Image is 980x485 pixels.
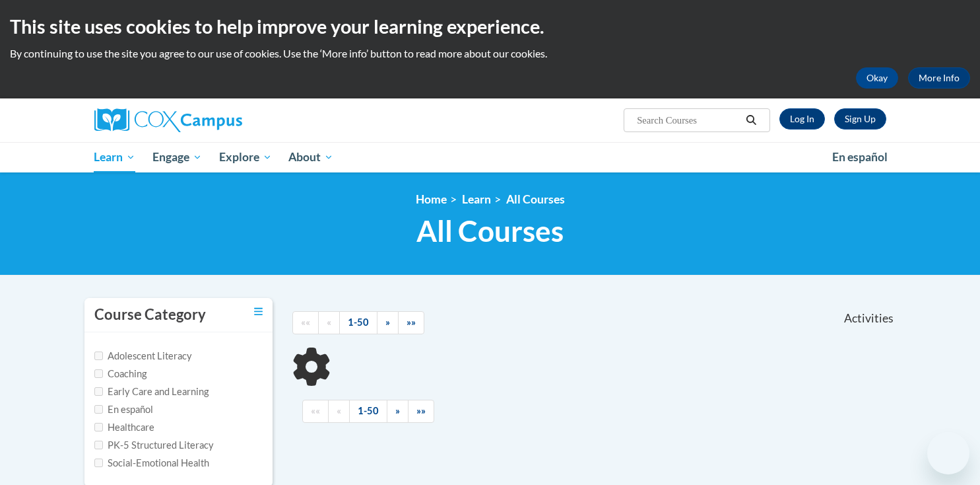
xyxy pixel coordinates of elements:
[144,142,211,172] a: Engage
[327,317,331,328] span: «
[280,142,342,172] a: About
[94,459,103,467] input: Checkbox for Options
[292,311,319,334] a: Begining
[94,402,153,417] label: En español
[75,142,906,172] div: Main menu
[10,13,970,40] h2: This site uses cookies to help improve your learning experience.
[856,67,898,89] button: Okay
[94,349,192,363] label: Adolescent Literacy
[302,400,329,423] a: Begining
[416,405,426,416] span: »»
[10,46,970,61] p: By continuing to use the site you agree to our use of cookies. Use the ‘More info’ button to read...
[94,367,147,381] label: Coaching
[462,192,491,206] a: Learn
[94,305,206,325] h3: Course Category
[152,149,202,165] span: Engage
[94,149,135,165] span: Learn
[94,108,345,132] a: Cox Campus
[94,420,154,435] label: Healthcare
[94,352,103,360] input: Checkbox for Options
[328,400,350,423] a: Previous
[385,317,390,328] span: »
[834,108,886,130] a: Register
[301,317,310,328] span: ««
[395,405,400,416] span: »
[832,150,888,164] span: En español
[94,385,209,399] label: Early Care and Learning
[254,305,263,319] a: Toggle collapse
[94,423,103,431] input: Checkbox for Options
[94,438,214,453] label: PK-5 Structured Literacy
[94,456,209,470] label: Social-Emotional Health
[337,405,341,416] span: «
[408,400,434,423] a: End
[398,311,424,334] a: End
[636,112,741,128] input: Search Courses
[349,400,387,423] a: 1-50
[94,441,103,449] input: Checkbox for Options
[377,311,399,334] a: Next
[86,142,145,172] a: Learn
[94,387,103,396] input: Checkbox for Options
[94,369,103,378] input: Checkbox for Options
[211,142,280,172] a: Explore
[908,67,970,89] a: More Info
[311,405,320,416] span: ««
[339,311,377,334] a: 1-50
[779,108,825,130] a: Log In
[741,112,761,128] button: Search
[506,192,565,206] a: All Courses
[844,311,894,326] span: Activities
[94,405,103,414] input: Checkbox for Options
[416,192,447,206] a: Home
[318,311,340,334] a: Previous
[94,108,242,132] img: Cox Campus
[927,432,969,474] iframe: Button to launch messaging window
[407,317,416,328] span: »»
[824,143,896,171] a: En español
[416,213,564,248] span: All Courses
[288,149,333,165] span: About
[387,400,408,423] a: Next
[219,149,272,165] span: Explore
